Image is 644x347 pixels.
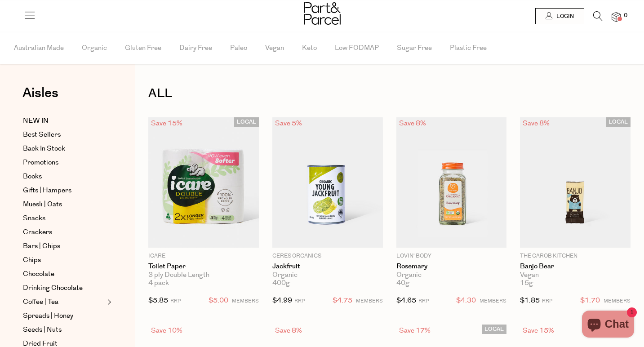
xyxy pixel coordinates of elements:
[396,325,433,337] div: Save 17%
[23,325,105,335] a: Seeds | Nuts
[272,262,383,271] a: Jackfruit
[23,143,65,154] span: Back In Stock
[148,296,168,305] span: $5.85
[272,325,305,337] div: Save 8%
[23,185,105,196] a: Gifts | Hampers
[105,297,111,307] button: Expand/Collapse Coffee | Tea
[302,32,317,64] span: Keto
[148,117,185,129] div: Save 15%
[23,143,105,154] a: Back In Stock
[23,297,58,307] span: Coffee | Tea
[272,252,383,260] p: Ceres Organics
[23,227,105,238] a: Crackers
[148,279,169,287] span: 4 pack
[542,298,552,304] small: RRP
[622,12,630,20] span: 0
[356,298,383,304] small: MEMBERS
[396,117,429,129] div: Save 8%
[170,298,181,304] small: RRP
[396,296,416,305] span: $4.65
[265,32,284,64] span: Vegan
[520,262,631,271] a: Banjo Bear
[23,283,105,294] a: Drinking Chocolate
[520,296,540,305] span: $1.85
[520,279,533,287] span: 15g
[272,117,383,248] img: Jackfruit
[23,311,73,321] span: Spreads | Honey
[23,185,71,196] span: Gifts | Hampers
[23,213,45,224] span: Snacks
[125,32,161,64] span: Gluten Free
[23,241,105,252] a: Bars | Chips
[23,241,60,252] span: Bars | Chips
[520,325,557,337] div: Save 15%
[23,129,61,140] span: Best Sellers
[333,295,352,307] span: $4.75
[23,213,105,224] a: Snacks
[396,279,409,287] span: 40g
[520,252,631,260] p: The Carob Kitchen
[14,32,64,64] span: Australian Made
[396,117,507,248] img: Rosemary
[23,116,49,126] span: NEW IN
[23,283,83,294] span: Drinking Chocolate
[23,199,105,210] a: Muesli | Oats
[148,271,259,279] div: 3 ply Double Length
[23,116,105,126] a: NEW IN
[148,117,259,248] img: Toilet Paper
[612,12,621,22] a: 0
[23,227,52,238] span: Crackers
[294,298,305,304] small: RRP
[520,117,631,248] img: Banjo Bear
[396,262,507,271] a: Rosemary
[272,271,383,279] div: Organic
[580,295,600,307] span: $1.70
[23,269,54,280] span: Chocolate
[304,2,341,25] img: Part&Parcel
[23,171,105,182] a: Books
[520,271,631,279] div: Vegan
[23,157,105,168] a: Promotions
[272,279,290,287] span: 400g
[148,262,259,271] a: Toilet Paper
[23,171,42,182] span: Books
[272,117,305,129] div: Save 5%
[396,252,507,260] p: Lovin' Body
[234,117,259,127] span: LOCAL
[579,311,637,340] inbox-online-store-chat: Shopify online store chat
[23,199,62,210] span: Muesli | Oats
[397,32,432,64] span: Sugar Free
[148,83,631,104] h1: ALL
[456,295,476,307] span: $4.30
[23,255,41,266] span: Chips
[396,271,507,279] div: Organic
[335,32,379,64] span: Low FODMAP
[22,86,58,109] a: Aisles
[520,117,552,129] div: Save 8%
[554,13,574,20] span: Login
[209,295,228,307] span: $5.00
[272,296,292,305] span: $4.99
[480,298,506,304] small: MEMBERS
[22,83,58,103] span: Aisles
[82,32,107,64] span: Organic
[23,297,105,307] a: Coffee | Tea
[23,255,105,266] a: Chips
[604,298,631,304] small: MEMBERS
[23,269,105,280] a: Chocolate
[23,311,105,321] a: Spreads | Honey
[232,298,259,304] small: MEMBERS
[23,129,105,140] a: Best Sellers
[418,298,429,304] small: RRP
[179,32,212,64] span: Dairy Free
[148,325,185,337] div: Save 10%
[535,8,584,24] a: Login
[450,32,487,64] span: Plastic Free
[230,32,247,64] span: Paleo
[148,252,259,260] p: icare
[482,325,506,334] span: LOCAL
[23,325,62,335] span: Seeds | Nuts
[606,117,631,127] span: LOCAL
[23,157,58,168] span: Promotions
